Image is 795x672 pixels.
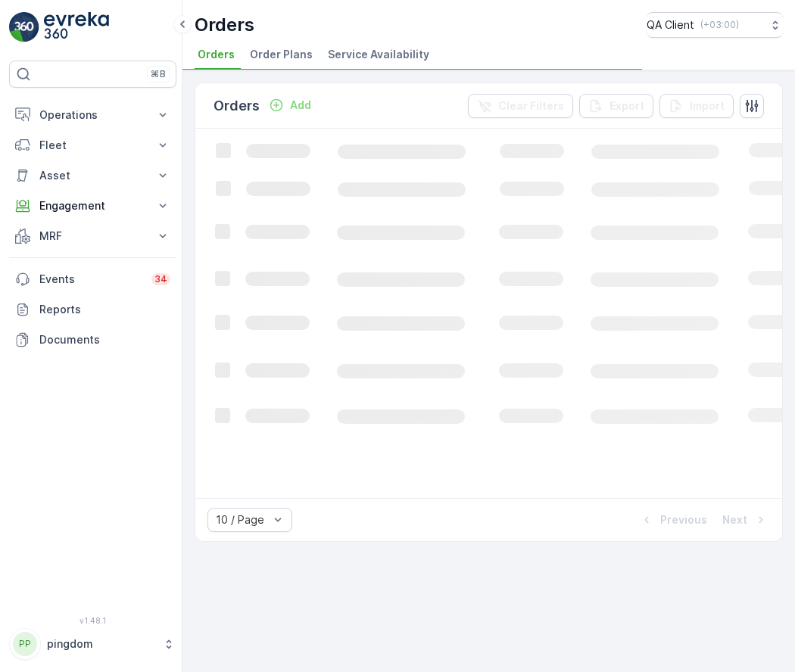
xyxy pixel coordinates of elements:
[9,221,176,251] button: MRF
[290,98,311,113] p: Add
[638,511,709,529] button: Previous
[722,512,747,527] p: Next
[579,94,653,118] button: Export
[263,96,317,114] button: Add
[39,168,146,183] p: Asset
[700,19,739,31] p: ( +03:00 )
[721,511,770,529] button: Next
[39,302,170,317] p: Reports
[214,95,260,117] p: Orders
[9,325,176,355] a: Documents
[9,616,176,625] span: v 1.48.1
[13,632,37,656] div: PP
[9,628,176,660] button: PPpingdom
[39,229,146,244] p: MRF
[250,47,313,62] span: Order Plans
[647,17,694,33] p: QA Client
[9,160,176,191] button: Asset
[195,13,254,37] p: Orders
[468,94,573,118] button: Clear Filters
[198,47,235,62] span: Orders
[9,264,176,294] a: Events34
[609,98,644,114] p: Export
[39,138,146,153] p: Fleet
[39,107,146,123] p: Operations
[44,12,109,42] img: logo_light-DOdMpM7g.png
[328,47,429,62] span: Service Availability
[498,98,564,114] p: Clear Filters
[9,100,176,130] button: Operations
[39,272,142,287] p: Events
[690,98,725,114] p: Import
[9,191,176,221] button: Engagement
[39,198,146,213] p: Engagement
[154,273,167,285] p: 34
[647,12,783,38] button: QA Client(+03:00)
[47,636,155,652] p: pingdom
[39,332,170,347] p: Documents
[9,12,39,42] img: logo
[151,68,166,80] p: ⌘B
[9,294,176,325] a: Reports
[9,130,176,160] button: Fleet
[660,512,707,527] p: Previous
[659,94,734,118] button: Import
